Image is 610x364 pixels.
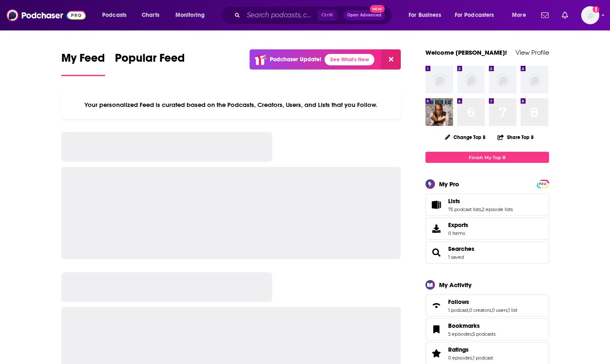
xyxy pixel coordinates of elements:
a: View Profile [516,49,549,56]
a: Exports [425,218,549,240]
a: Welcome [PERSON_NAME]! [425,49,507,56]
span: Exports [448,221,468,229]
a: Charts [136,9,164,22]
button: Change Top 8 [440,132,491,142]
a: 0 creators [469,307,491,313]
a: 75 podcast lists [448,206,481,212]
button: open menu [170,9,215,22]
a: Show notifications dropdown [559,8,571,22]
a: 1 podcast [473,355,493,361]
a: Ratings [448,346,493,353]
span: Searches [425,241,549,264]
span: Lists [448,197,460,205]
a: Searches [428,247,445,258]
a: Show notifications dropdown [538,8,552,22]
svg: Add a profile image [593,6,599,13]
a: 2 episode lists [482,206,513,212]
a: Bookmarks [428,324,445,335]
p: Podchaser Update! [270,56,321,63]
img: Podchaser - Follow, Share and Rate Podcasts [7,7,86,23]
img: missing-image.png [457,66,485,93]
span: Open Advanced [347,13,381,17]
span: Bookmarks [425,318,549,341]
button: open menu [96,9,137,22]
a: PRO [538,181,548,187]
a: 0 episodes [448,355,472,361]
a: Bookmarks [448,322,495,329]
a: Lists [428,199,445,211]
span: Lists [425,194,549,216]
a: Ratings [428,348,445,359]
img: missing-image.png [521,66,548,93]
span: , [468,307,469,313]
span: , [481,206,482,212]
span: For Podcasters [455,9,494,21]
img: missing-image.png [489,66,517,93]
button: open menu [506,9,536,22]
span: 0 items [448,230,468,236]
img: missing-image.png [425,66,453,93]
a: See What's New [325,54,374,65]
span: Charts [142,9,159,21]
span: PRO [538,181,548,187]
span: Bookmarks [448,322,480,329]
a: Lists [448,197,513,205]
a: 0 users [492,307,507,313]
a: 1 podcast [448,307,468,313]
a: 1 saved [448,254,464,260]
a: Follows [448,298,517,306]
a: 5 episodes [448,331,472,337]
button: Share Top 8 [497,129,534,145]
img: User Profile [581,6,599,24]
span: Follows [425,294,549,317]
span: Ratings [448,346,469,353]
div: My Activity [439,281,472,289]
span: , [472,355,473,361]
img: LeVar Burton Reads [425,98,453,126]
a: My Feed [61,51,105,76]
div: My Pro [439,180,459,188]
span: , [472,331,472,337]
span: Popular Feed [115,51,185,70]
input: Search podcasts, credits, & more... [243,9,318,22]
span: Logged in as nwierenga [581,6,599,24]
span: , [491,307,492,313]
span: , [507,307,508,313]
span: Exports [428,223,445,234]
button: Open AdvancedNew [344,10,385,20]
button: open menu [403,9,451,22]
span: Monitoring [175,9,205,21]
button: open menu [449,9,506,22]
span: Follows [448,298,469,306]
a: 1 list [508,307,517,313]
span: Podcasts [102,9,126,21]
span: New [370,5,385,13]
button: Show profile menu [581,6,599,24]
span: More [512,9,526,21]
a: 5 podcasts [472,331,495,337]
a: Follows [428,300,445,311]
a: Finish My Top 8 [425,152,549,163]
div: Search podcasts, credits, & more... [229,6,400,25]
span: For Business [409,9,441,21]
a: Searches [448,245,474,253]
span: My Feed [61,51,105,70]
a: Popular Feed [115,51,185,76]
span: Ctrl K [318,10,337,21]
div: Your personalized Feed is curated based on the Podcasts, Creators, Users, and Lists that you Follow. [61,91,401,119]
